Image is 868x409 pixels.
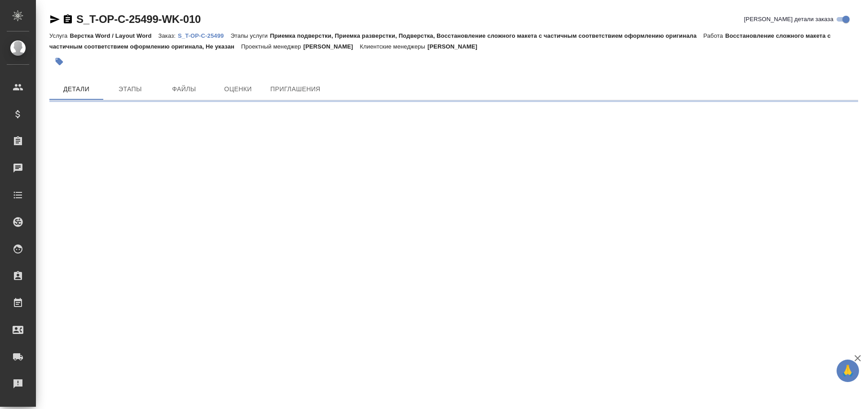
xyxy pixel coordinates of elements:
p: Верстка Word / Layout Word [70,32,158,39]
span: Этапы [109,84,152,95]
p: Работа [703,32,725,39]
p: Заказ: [159,32,178,39]
span: [PERSON_NAME] детали заказа [744,15,833,24]
span: Оценки [216,84,260,95]
a: S_T-OP-C-25499 [178,31,230,39]
a: S_T-OP-C-25499-WK-010 [76,13,201,25]
p: [PERSON_NAME] [303,43,360,50]
p: S_T-OP-C-25499 [178,32,230,39]
button: Скопировать ссылку для ЯМессенджера [49,14,60,25]
span: Приглашения [270,84,321,95]
p: Проектный менеджер [241,43,303,50]
span: Детали [55,84,98,95]
button: Добавить тэг [49,52,69,71]
p: Услуга [49,32,70,39]
button: Скопировать ссылку [62,14,73,25]
p: Клиентские менеджеры [360,43,427,50]
span: 🙏 [840,361,855,380]
button: 🙏 [837,360,859,382]
p: [PERSON_NAME] [427,43,484,50]
p: Приемка подверстки, Приемка разверстки, Подверстка, Восстановление сложного макета с частичным со... [270,32,703,39]
p: Этапы услуги [230,32,270,39]
span: Файлы [163,84,206,95]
